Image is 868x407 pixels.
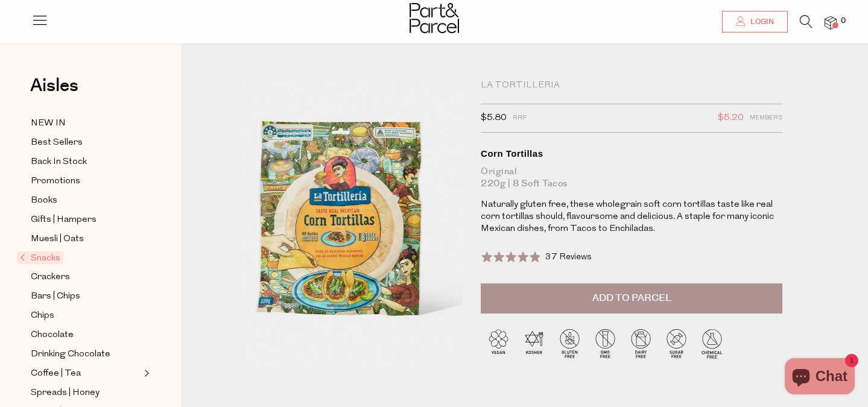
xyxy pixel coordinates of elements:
[31,347,110,362] span: Drinking Chocolate
[31,193,141,208] a: Books
[588,326,623,361] img: P_P-ICONS-Live_Bec_V11_GMO_Free.svg
[747,17,774,27] span: Login
[592,291,671,305] span: Add to Parcel
[31,309,54,323] span: Chips
[31,155,87,169] span: Back In Stock
[481,80,782,92] div: La Tortilleria
[31,213,97,227] span: Gifts | Hampers
[31,270,70,285] span: Crackers
[17,251,63,264] span: Snacks
[31,116,141,131] a: NEW IN
[31,232,141,247] a: Muesli | Oats
[30,72,78,99] span: Aisles
[481,199,782,235] p: Naturally gluten free, these wholegrain soft corn tortillas taste like real corn tortillas should...
[31,308,141,323] a: Chips
[481,166,782,190] div: Original 220g | 8 Soft Tacos
[31,367,81,381] span: Coffee | Tea
[31,154,141,169] a: Back In Stock
[516,326,552,361] img: P_P-ICONS-Live_Bec_V11_Kosher.svg
[659,326,694,361] img: P_P-ICONS-Live_Bec_V11_Sugar_Free.svg
[31,136,83,150] span: Best Sellers
[750,110,782,126] span: Members
[410,3,459,33] img: Part&Parcel
[31,386,100,400] span: Spreads | Honey
[31,194,57,208] span: Books
[781,358,858,397] inbox-online-store-chat: Shopify online store chat
[718,110,744,126] span: $5.20
[31,328,74,342] span: Chocolate
[545,253,592,262] span: 37 Reviews
[31,289,80,304] span: Bars | Chips
[31,212,141,227] a: Gifts | Hampers
[20,251,141,265] a: Snacks
[838,16,849,27] span: 0
[481,148,782,160] div: Corn Tortillas
[31,366,141,381] a: Coffee | Tea
[31,232,84,247] span: Muesli | Oats
[31,385,141,400] a: Spreads | Honey
[481,326,516,361] img: P_P-ICONS-Live_Bec_V11_Vegan.svg
[513,110,527,126] span: RRP
[623,326,659,361] img: P_P-ICONS-Live_Bec_V11_Dairy_Free.svg
[31,174,80,189] span: Promotions
[481,283,782,314] button: Add to Parcel
[552,326,588,361] img: P_P-ICONS-Live_Bec_V11_Gluten_Free.svg
[481,110,507,126] span: $5.80
[30,77,78,107] a: Aisles
[31,116,66,131] span: NEW IN
[31,174,141,189] a: Promotions
[31,270,141,285] a: Crackers
[694,326,730,361] img: P_P-ICONS-Live_Bec_V11_Chemical_Free.svg
[825,16,837,29] a: 0
[31,135,141,150] a: Best Sellers
[722,11,788,33] a: Login
[31,347,141,362] a: Drinking Chocolate
[31,327,141,342] a: Chocolate
[31,289,141,304] a: Bars | Chips
[141,366,150,380] button: Expand/Collapse Coffee | Tea
[217,80,463,369] img: Corn Tortillas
